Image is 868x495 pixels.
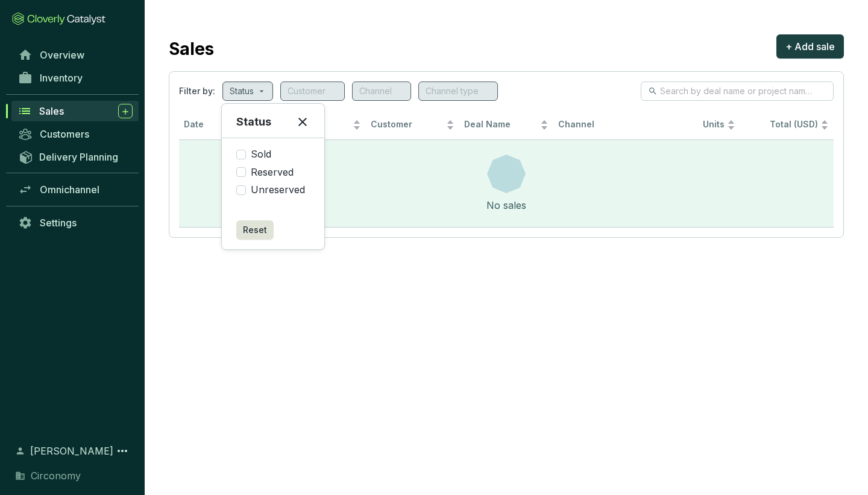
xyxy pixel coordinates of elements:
p: Status [236,113,271,130]
span: Overview [40,49,84,61]
a: Delivery Planning [12,147,139,167]
a: Sales [11,101,139,121]
a: Omnichannel [12,179,139,200]
a: Inventory [12,68,139,88]
span: Delivery Planning [39,151,118,163]
span: Deal Name [464,119,537,130]
span: Sales [39,105,64,117]
span: Units [652,119,725,130]
button: Reset [236,220,274,240]
button: + Add sale [776,34,844,59]
span: Customers [40,128,89,140]
span: Date [184,119,257,130]
span: [PERSON_NAME] [30,444,113,458]
span: Inventory [40,72,83,84]
th: Date [179,110,272,140]
h2: Sales [169,36,214,62]
span: Reserved [246,166,298,179]
span: Filter by: [179,85,215,97]
input: Search by deal name or project name... [660,85,816,98]
span: Reset [243,224,267,236]
span: Circonomy [31,468,81,483]
span: + Add sale [785,39,835,54]
span: Unreserved [246,184,310,197]
th: Channel [553,110,647,140]
a: Customers [12,124,139,144]
a: Settings [12,212,139,233]
span: Omnichannel [40,184,99,196]
th: Deal Name [459,110,553,140]
span: Sold [246,148,276,161]
span: Settings [40,217,77,229]
span: Total (USD) [770,119,818,129]
th: Units [647,110,740,140]
span: Customer [371,119,444,130]
div: No sales [486,198,526,212]
th: Customer [366,110,459,140]
a: Overview [12,45,139,65]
